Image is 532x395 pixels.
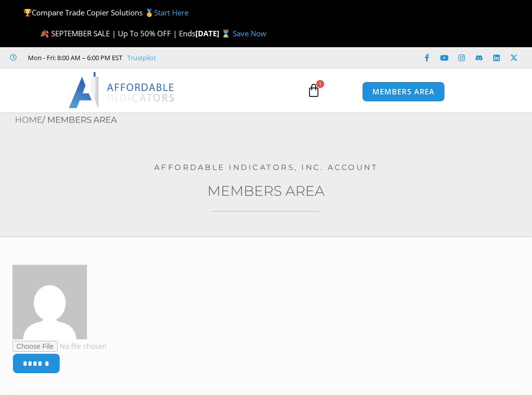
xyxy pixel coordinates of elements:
strong: [DATE] ⌛ [195,28,233,38]
nav: Breadcrumb [15,112,532,128]
a: Start Here [154,7,188,17]
img: 306a39d853fe7ca0a83b64c3a9ab38c2617219f6aea081d20322e8e32295346b [12,265,87,339]
img: LogoAI | Affordable Indicators – NinjaTrader [69,72,176,108]
a: 1 [292,76,336,105]
span: MEMBERS AREA [372,88,435,95]
a: Save Now [233,28,266,38]
span: 1 [316,80,324,88]
a: Home [15,115,42,125]
a: Affordable Indicators, Inc. Account [154,162,378,172]
a: Members Area [207,182,325,199]
span: Compare Trade Copier Solutions 🥇 [23,7,188,17]
span: Mon - Fri: 8:00 AM – 6:00 PM EST [25,52,122,64]
span: 🍂 SEPTEMBER SALE | Up To 50% OFF | Ends [40,28,195,38]
a: MEMBERS AREA [362,81,445,102]
img: 🏆 [24,9,31,16]
a: Trustpilot [127,52,156,64]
